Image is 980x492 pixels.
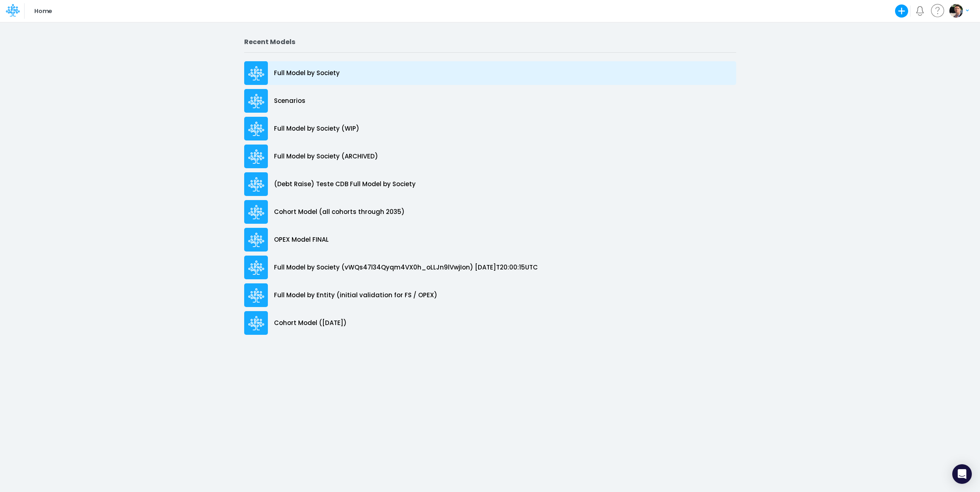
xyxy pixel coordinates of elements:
[274,69,340,78] p: Full Model by Society
[274,124,359,134] p: Full Model by Society (WIP)
[274,235,329,245] p: OPEX Model FINAL
[274,207,405,217] p: Cohort Model (all cohorts through 2035)
[244,281,736,309] a: Full Model by Entity (initial validation for FS / OPEX)
[952,464,972,484] div: Open Intercom Messenger
[244,170,736,198] a: (Debt Raise) Teste CDB Full Model by Society
[274,291,437,300] p: Full Model by Entity (initial validation for FS / OPEX)
[274,180,416,189] p: (Debt Raise) Teste CDB Full Model by Society
[244,309,736,337] a: Cohort Model ([DATE])
[244,38,736,46] h2: Recent Models
[244,115,736,142] a: Full Model by Society (WIP)
[244,254,736,281] a: Full Model by Society (vWQs47l34Qyqm4VX0h_oLLJn9lVwjIon) [DATE]T20:00:15UTC
[244,198,736,226] a: Cohort Model (all cohorts through 2035)
[244,226,736,254] a: OPEX Model FINAL
[274,318,347,328] p: Cohort Model ([DATE])
[34,7,52,16] p: Home
[274,96,305,106] p: Scenarios
[274,152,378,161] p: Full Model by Society (ARCHIVED)
[244,87,736,115] a: Scenarios
[274,263,538,272] p: Full Model by Society (vWQs47l34Qyqm4VX0h_oLLJn9lVwjIon) [DATE]T20:00:15UTC
[244,59,736,87] a: Full Model by Society
[244,142,736,170] a: Full Model by Society (ARCHIVED)
[915,6,924,16] a: Notifications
